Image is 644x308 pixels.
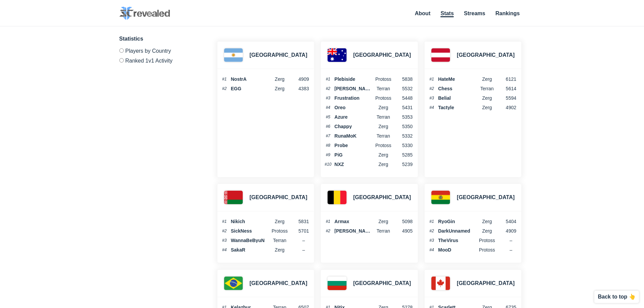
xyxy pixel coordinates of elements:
span: – [302,247,305,253]
span: 5614 [497,86,516,91]
span: Terran [374,115,393,119]
span: Zerg [374,219,393,224]
span: 5448 [393,96,413,100]
span: 5838 [393,77,413,81]
span: [PERSON_NAME] [334,86,374,91]
span: Protoss [374,143,393,148]
span: Belial [438,96,477,100]
span: #4 [428,248,435,252]
span: Protoss [477,247,497,252]
span: – [509,247,512,253]
span: Zerg [374,124,393,129]
h3: [GEOGRAPHIC_DATA] [457,193,515,202]
span: #1 [428,219,435,223]
a: Streams [464,10,485,16]
span: Terran [270,238,289,243]
span: 5701 [289,229,309,233]
span: Tactyle [438,105,477,110]
span: 5532 [393,86,413,91]
span: Plebiside [334,77,374,81]
span: #8 [324,143,332,147]
span: NostrA [231,77,270,81]
span: Oreo [334,105,374,110]
h3: [GEOGRAPHIC_DATA] [249,279,307,287]
a: Rankings [495,10,520,16]
span: #3 [221,238,228,242]
span: 6121 [497,77,516,81]
span: TheVirus [438,238,477,243]
h3: [GEOGRAPHIC_DATA] [457,51,515,59]
span: #2 [221,229,228,233]
span: #2 [324,87,332,91]
span: 5594 [497,96,516,100]
span: Protoss [374,96,393,100]
p: Back to top 👆 [598,294,636,300]
span: 4909 [497,229,516,233]
h3: [GEOGRAPHIC_DATA] [353,51,411,59]
span: 5285 [393,152,413,157]
span: 5239 [393,162,413,167]
span: RyoGin [438,219,477,224]
span: Protoss [374,77,393,81]
span: Frustration [334,96,374,100]
span: SakaR [231,247,270,252]
span: Probe [334,143,374,148]
span: #2 [324,229,332,233]
span: #3 [324,96,332,100]
span: MooD [438,247,477,252]
span: #4 [324,105,332,110]
span: #1 [324,219,332,223]
span: Nikich [231,219,270,224]
span: #9 [324,153,332,157]
span: Terran [374,134,393,138]
span: Protoss [477,238,497,243]
span: NXZ [334,162,374,167]
span: #2 [221,87,228,91]
span: 5350 [393,124,413,129]
h3: [GEOGRAPHIC_DATA] [249,193,307,202]
input: Ranked 1v1 Activity [119,58,124,63]
span: 5098 [393,219,413,224]
span: Protoss [270,229,289,233]
h3: [GEOGRAPHIC_DATA] [457,279,515,287]
span: #5 [324,115,332,119]
span: EGG [231,86,270,91]
span: #3 [428,96,435,100]
span: Armax [334,219,374,224]
a: About [415,10,430,16]
span: #1 [324,77,332,81]
span: Chess [438,86,477,91]
span: 5353 [393,115,413,119]
span: Zerg [374,162,393,167]
span: Zerg [477,96,497,100]
span: 5332 [393,134,413,138]
span: Zerg [374,105,393,110]
span: 4383 [289,86,309,91]
span: 4909 [289,77,309,81]
span: SickNess [231,229,270,233]
h3: Statistics [119,35,200,43]
span: #4 [428,105,435,110]
span: Chappy [334,124,374,129]
span: #1 [221,77,228,81]
span: 5330 [393,143,413,148]
span: 4905 [393,229,413,233]
span: 5831 [289,219,309,224]
h3: [GEOGRAPHIC_DATA] [249,51,307,59]
span: WannaBeByuN [231,238,270,243]
span: Azure [334,115,374,119]
input: Players by Country [119,48,124,53]
span: #2 [428,229,435,233]
label: Players by Country [119,48,200,55]
span: PiG [334,152,374,157]
span: Zerg [477,105,497,110]
span: 5404 [497,219,516,224]
span: Zerg [374,152,393,157]
span: Terran [374,229,393,233]
span: #10 [324,162,332,166]
span: Zerg [270,86,289,91]
span: #4 [221,248,228,252]
span: Zerg [477,229,497,233]
span: RunaMoK [334,134,374,138]
span: [PERSON_NAME] [334,229,374,233]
